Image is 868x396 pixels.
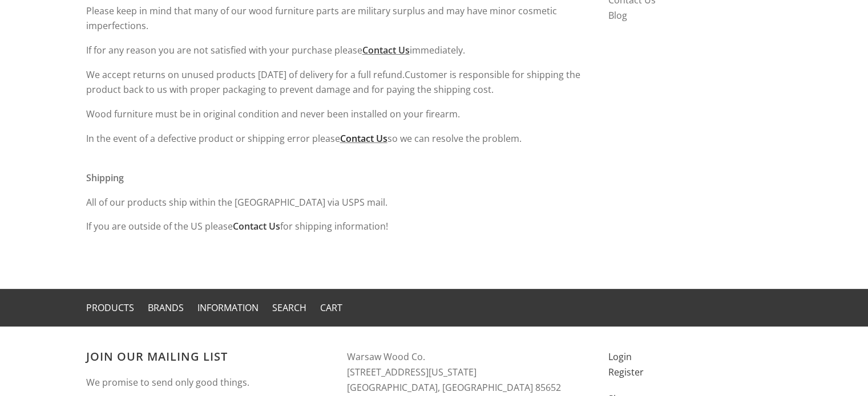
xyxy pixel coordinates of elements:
a: Information [197,301,259,314]
em: P [86,5,92,17]
a: Products [86,301,134,314]
strong: Shipping [86,172,124,184]
p: If you are outside of the US please for shipping information! [86,219,586,234]
p: All of our products ship within the [GEOGRAPHIC_DATA] via USPS mail. [86,195,586,210]
h3: Join our mailing list [86,349,325,364]
p: We promise to send only good things. [86,375,325,390]
a: Search [272,301,306,314]
span: lease keep in mind that many of our wood furniture parts are military surplus and may have minor ... [86,5,557,32]
address: Warsaw Wood Co. [STREET_ADDRESS][US_STATE] [GEOGRAPHIC_DATA], [GEOGRAPHIC_DATA] 85652 [347,349,586,395]
span: In the event of a defective product or shipping error please [86,132,340,145]
strong: W [86,108,95,120]
a: Blog [608,9,627,22]
span: ood furniture must be in original condition and never been installed on your firearm. [95,108,460,120]
a: Contact Us [362,44,410,56]
strong: If for any reason you are not satisfied with your purchase please [86,44,362,56]
a: Login [608,350,632,363]
a: Register [608,366,644,378]
span: so we can resolve the problem. [340,132,522,145]
a: Cart [320,301,342,314]
strong: We accept returns on unused products [DATE] of delivery for a full refund. [86,68,580,96]
a: Contact Us [233,220,280,232]
a: Contact Us [340,132,387,145]
a: Brands [148,301,184,314]
span: immediately. [362,44,465,56]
